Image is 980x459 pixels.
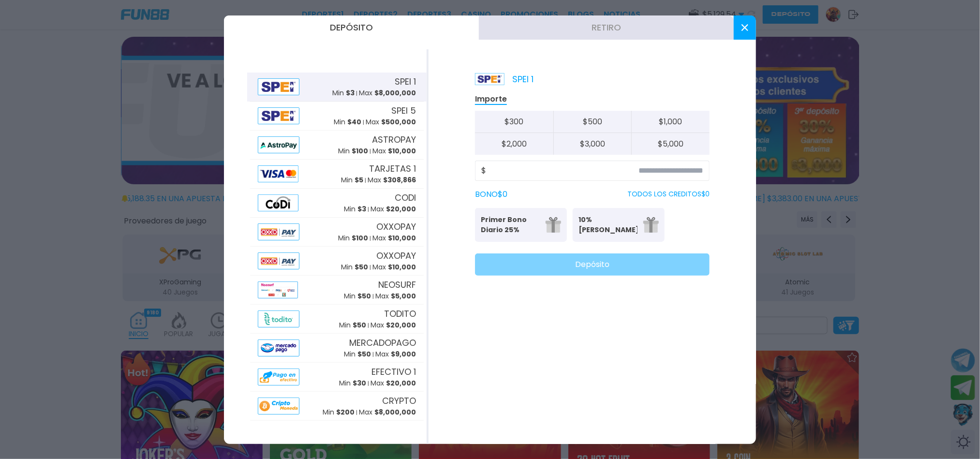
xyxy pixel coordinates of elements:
[323,407,355,417] p: Min
[258,194,298,211] img: Alipay
[631,133,710,155] button: $5,000
[475,73,534,86] p: SPEI 1
[247,305,427,334] button: AlipayTODITOMin $50Max $20,000
[357,291,371,301] span: $ 50
[368,175,416,185] p: Max
[627,189,710,199] p: TODOS LOS CREDITOS $ 0
[338,146,368,156] p: Min
[247,131,427,160] button: AlipayASTROPAYMin $100Max $10,000
[553,133,632,155] button: $3,000
[347,117,361,127] span: $ 40
[334,117,361,127] p: Min
[341,262,368,272] p: Min
[383,175,416,185] span: $ 308,866
[395,75,416,88] span: SPEI 1
[247,189,427,218] button: AlipayCODIMin $3Max $20,000
[372,133,416,146] span: ASTROPAY
[353,378,366,388] span: $ 30
[374,407,416,417] span: $ 8,000,000
[382,394,416,407] span: CRYPTO
[371,378,416,388] p: Max
[384,307,416,320] span: TODITO
[371,320,416,330] p: Max
[479,15,734,40] button: Retiro
[391,104,416,117] span: SPEI 5
[391,349,416,359] span: $ 9,000
[475,189,507,200] label: BONO $ 0
[359,407,416,417] p: Max
[247,334,427,363] button: AlipayMERCADOPAGOMin $50Max $9,000
[355,175,363,185] span: $ 5
[381,117,416,127] span: $ 500,000
[258,252,299,269] img: Alipay
[395,191,416,204] span: CODI
[378,278,416,291] span: NEOSURF
[375,349,416,359] p: Max
[631,111,710,133] button: $1,000
[247,160,427,189] button: AlipayTARJETAS 1Min $5Max $308,866
[247,73,427,102] button: AlipaySPEI 1Min $3Max $8,000,000
[573,208,665,242] button: 10% [PERSON_NAME]
[357,349,371,359] span: $ 50
[376,220,416,233] span: OXXOPAY
[349,336,416,349] span: MERCADOPAGO
[371,365,416,378] span: EFECTIVO 1
[352,146,368,156] span: $ 100
[258,78,299,95] img: Alipay
[546,217,561,233] img: gift
[369,162,416,175] span: TARJETAS 1
[258,107,299,124] img: Alipay
[344,349,371,359] p: Min
[475,94,507,105] p: Importe
[353,320,366,330] span: $ 50
[258,398,299,415] img: Alipay
[375,291,416,301] p: Max
[247,247,427,276] button: AlipayOXXOPAYMin $50Max $10,000
[224,15,479,40] button: Depósito
[388,233,416,243] span: $ 10,000
[372,233,416,243] p: Max
[579,215,638,235] p: 10% [PERSON_NAME]
[247,363,427,392] button: AlipayEFECTIVO 1Min $30Max $20,000
[386,378,416,388] span: $ 20,000
[258,369,299,385] img: Alipay
[332,88,355,98] p: Min
[338,233,368,243] p: Min
[344,204,366,214] p: Min
[339,320,366,330] p: Min
[388,262,416,272] span: $ 10,000
[352,233,368,243] span: $ 100
[374,88,416,98] span: $ 8,000,000
[357,204,366,214] span: $ 3
[376,249,416,262] span: OXXOPAY
[475,111,553,133] button: $300
[355,262,368,272] span: $ 50
[247,392,427,421] button: AlipayCRYPTOMin $200Max $8,000,000
[339,378,366,388] p: Min
[258,223,299,240] img: Alipay
[344,291,371,301] p: Min
[336,407,355,417] span: $ 200
[346,88,355,98] span: $ 3
[475,133,553,155] button: $2,000
[258,165,298,182] img: Alipay
[366,117,416,127] p: Max
[481,215,540,235] p: Primer Bono Diario 25%
[386,320,416,330] span: $ 20,000
[388,146,416,156] span: $ 10,000
[553,111,632,133] button: $500
[247,276,427,305] button: AlipayNEOSURFMin $50Max $5,000
[481,165,486,177] span: $
[475,73,505,85] img: Platform Logo
[371,204,416,214] p: Max
[247,218,427,247] button: AlipayOXXOPAYMin $100Max $10,000
[258,281,298,298] img: Alipay
[247,102,427,131] button: AlipaySPEI 5Min $40Max $500,000
[341,175,363,185] p: Min
[391,291,416,301] span: $ 5,000
[475,253,710,276] button: Depósito
[372,262,416,272] p: Max
[258,136,299,153] img: Alipay
[258,311,299,327] img: Alipay
[643,217,659,233] img: gift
